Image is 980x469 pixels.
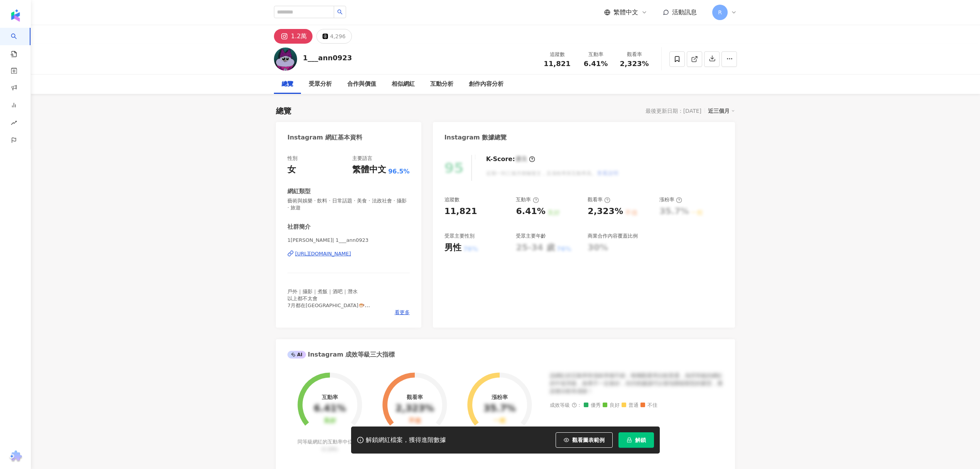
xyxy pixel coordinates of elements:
div: 互動分析 [430,80,453,89]
div: 受眾主要性別 [444,233,475,240]
div: 受眾主要年齡 [516,233,546,240]
div: Instagram 成效等級三大指標 [287,350,395,359]
div: 男性 [444,242,461,254]
div: 4,296 [330,31,345,42]
div: 不佳 [409,417,421,425]
div: 一般 [493,417,506,425]
span: 6.41% [584,60,608,68]
span: 戶外｜攝影｜煮飯｜酒吧｜潛水 以上都不太會 7月都在[GEOGRAPHIC_DATA]🐡 合作邀約📩：[EMAIL_ADDRESS][DOMAIN_NAME] [287,289,406,316]
img: KOL Avatar [274,48,297,71]
div: 近三個月 [708,106,735,116]
div: 6.41% [516,206,545,218]
span: 活動訊息 [672,8,697,16]
a: [URL][DOMAIN_NAME] [287,250,410,257]
div: 2,323% [395,403,434,414]
div: 成效等級 ： [550,403,723,408]
button: 1.2萬 [274,29,313,44]
div: 6.41% [314,403,346,414]
img: logo icon [9,9,22,22]
span: 良好 [603,403,620,408]
div: 相似網紅 [392,80,415,89]
div: 解鎖網紅檔案，獲得進階數據 [366,436,446,444]
span: 96.5% [388,167,410,176]
span: 不佳 [640,403,657,408]
div: AI [287,351,306,359]
span: 1[PERSON_NAME]| 1___ann0923 [287,237,410,244]
div: 35.7% [483,403,515,414]
div: 商業合作內容覆蓋比例 [588,233,638,240]
div: 11,821 [444,206,477,218]
div: 總覽 [282,80,293,89]
div: 受眾分析 [309,80,332,89]
div: 最後更新日期：[DATE] [645,108,701,114]
img: chrome extension [8,450,23,463]
div: [URL][DOMAIN_NAME] [295,250,351,257]
div: 互動率 [516,196,539,203]
div: 良好 [324,417,336,425]
span: 觀看圖表範例 [572,437,605,443]
div: 互動率 [581,51,610,58]
div: 總覽 [276,105,291,116]
span: 2,323% [620,60,649,68]
div: 追蹤數 [444,196,460,203]
button: 觀看圖表範例 [556,432,613,448]
div: 1.2萬 [291,31,307,42]
span: 看更多 [395,309,410,316]
div: 漲粉率 [492,394,508,400]
span: 普通 [622,403,639,408]
div: 觀看率 [588,196,610,203]
span: 解鎖 [635,437,646,443]
div: 追蹤數 [542,51,572,58]
a: search [11,28,26,58]
div: 女 [287,164,296,176]
div: 合作與價值 [347,80,376,89]
span: 繁體中文 [613,8,638,17]
span: 11,821 [544,59,570,68]
div: 主要語言 [352,155,372,162]
div: 觀看率 [620,51,649,58]
div: 1___ann0923 [303,53,352,63]
div: 漲粉率 [659,196,682,203]
div: 性別 [287,155,297,162]
span: 藝術與娛樂 · 飲料 · 日常話題 · 美食 · 法政社會 · 攝影 · 旅遊 [287,197,410,211]
span: rise [11,115,17,133]
div: K-Score : [486,155,535,163]
div: 社群簡介 [287,223,311,231]
span: search [337,9,343,15]
div: 網紅類型 [287,187,311,195]
div: 互動率 [322,394,338,400]
button: 解鎖 [618,432,654,448]
div: 觀看率 [407,394,423,400]
div: Instagram 數據總覽 [444,133,507,142]
button: 4,296 [316,29,351,44]
div: 該網紅的互動率和漲粉率都不錯，唯獨觀看率比較普通，為同等級的網紅的中低等級，效果不一定會好，但仍然建議可以發包開箱類型的案型，應該會比較有成效！ [550,372,723,395]
div: 2,323% [588,206,623,218]
span: R [718,8,722,17]
div: 繁體中文 [352,164,386,176]
span: lock [627,437,632,443]
span: 優秀 [584,403,601,408]
div: 創作內容分析 [469,80,504,89]
div: Instagram 網紅基本資料 [287,133,362,142]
